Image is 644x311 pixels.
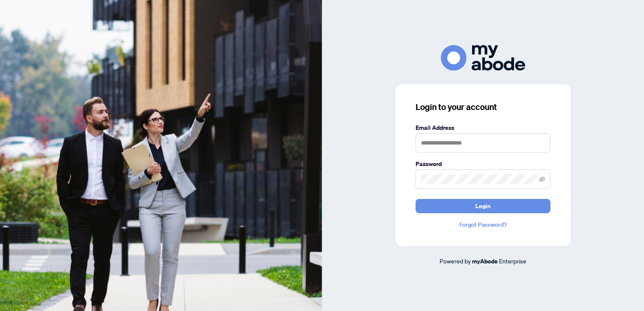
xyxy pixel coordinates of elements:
span: Powered by [440,257,471,265]
a: myAbode [472,257,498,266]
span: Enterprise [499,257,526,265]
label: Email Address [416,123,550,132]
button: Login [416,199,550,213]
img: ma-logo [441,45,525,71]
h3: Login to your account [416,101,550,113]
label: Password [416,159,550,169]
span: eye-invisible [539,176,545,182]
span: Login [475,199,491,213]
a: Forgot Password? [416,220,550,229]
